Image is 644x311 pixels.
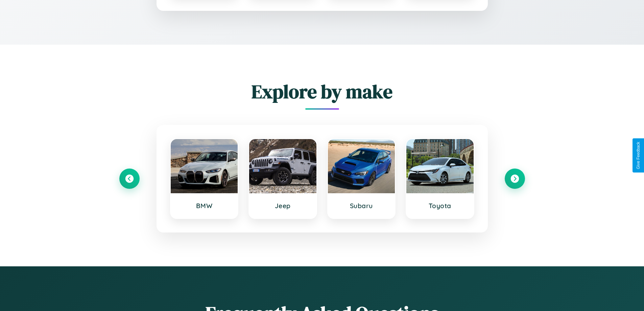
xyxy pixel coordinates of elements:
[413,202,467,210] h3: Toyota
[119,79,525,105] h2: Explore by make
[256,202,310,210] h3: Jeep
[177,202,231,210] h3: BMW
[636,142,641,169] div: Give Feedback
[335,202,388,210] h3: Subaru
